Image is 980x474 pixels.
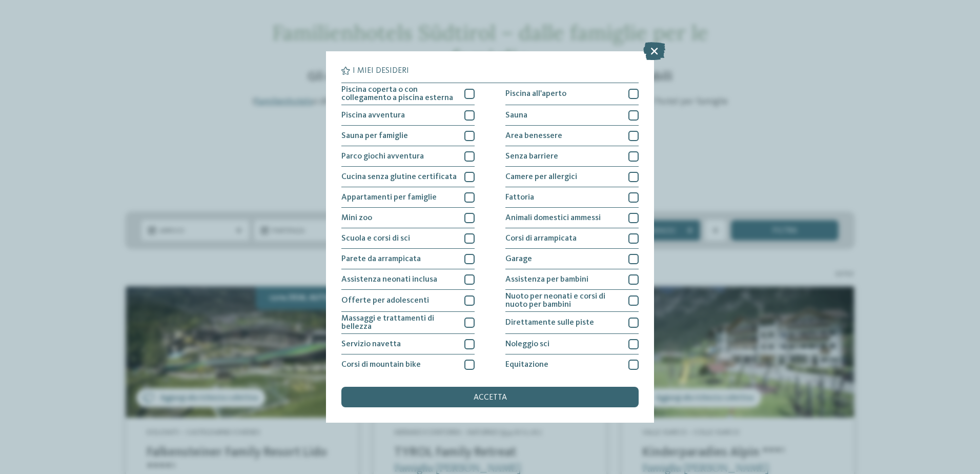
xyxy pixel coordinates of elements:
[505,90,566,98] span: Piscina all'aperto
[505,152,558,161] span: Senza barriere
[341,361,421,369] span: Corsi di mountain bike
[341,314,457,331] span: Massaggi e trattamenti di bellezza
[505,255,532,263] span: Garage
[341,275,437,284] span: Assistenza neonati inclusa
[353,67,409,75] span: I miei desideri
[341,152,424,161] span: Parco giochi avventura
[341,132,408,140] span: Sauna per famiglie
[341,173,457,181] span: Cucina senza glutine certificata
[505,361,548,369] span: Equitazione
[341,111,405,120] span: Piscina avventura
[341,297,429,305] span: Offerte per adolescenti
[474,393,507,402] span: accetta
[505,319,594,327] span: Direttamente sulle piste
[505,292,621,309] span: Nuoto per neonati e corsi di nuoto per bambini
[505,111,527,120] span: Sauna
[505,275,588,284] span: Assistenza per bambini
[341,86,457,102] span: Piscina coperta o con collegamento a piscina esterna
[341,255,421,263] span: Parete da arrampicata
[341,340,401,348] span: Servizio navetta
[341,234,410,243] span: Scuola e corsi di sci
[505,173,577,181] span: Camere per allergici
[505,214,601,222] span: Animali domestici ammessi
[505,234,577,243] span: Corsi di arrampicata
[505,340,549,348] span: Noleggio sci
[341,214,372,222] span: Mini zoo
[505,193,534,202] span: Fattoria
[505,132,562,140] span: Area benessere
[341,193,437,202] span: Appartamenti per famiglie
